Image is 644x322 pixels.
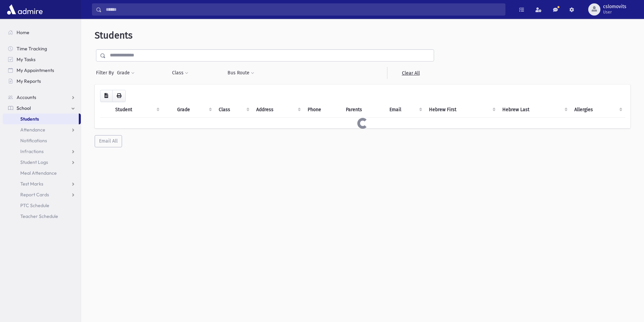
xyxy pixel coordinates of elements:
[17,46,47,52] span: Time Tracking
[3,178,81,189] a: Test Marks
[498,102,571,118] th: Hebrew Last
[3,189,81,200] a: Report Cards
[385,102,425,118] th: Email
[17,94,36,100] span: Accounts
[3,211,81,222] a: Teacher Schedule
[3,124,81,135] a: Attendance
[111,102,162,118] th: Student
[215,102,253,118] th: Class
[17,78,41,84] span: My Reports
[3,43,81,54] a: Time Tracking
[387,67,434,79] a: Clear All
[3,54,81,65] a: My Tasks
[95,135,122,147] button: Email All
[3,76,81,86] a: My Reports
[603,9,626,15] span: User
[304,102,342,118] th: Phone
[425,102,498,118] th: Hebrew First
[96,69,117,76] span: Filter By
[3,200,81,211] a: PTC Schedule
[112,90,126,102] button: Print
[3,157,81,168] a: Student Logs
[570,102,625,118] th: Allergies
[20,148,44,154] span: Infractions
[20,116,39,122] span: Students
[5,3,44,16] img: AdmirePro
[20,202,49,208] span: PTC Schedule
[3,65,81,76] a: My Appointments
[3,103,81,114] a: School
[227,67,255,79] button: Bus Route
[603,4,626,9] span: cslomovits
[342,102,385,118] th: Parents
[3,168,81,178] a: Meal Attendance
[117,67,135,79] button: Grade
[20,127,45,133] span: Attendance
[20,159,48,165] span: Student Logs
[3,146,81,157] a: Infractions
[17,67,54,73] span: My Appointments
[20,138,47,144] span: Notifications
[3,92,81,103] a: Accounts
[100,90,113,102] button: CSV
[3,114,79,124] a: Students
[172,67,189,79] button: Class
[17,105,31,111] span: School
[20,170,57,176] span: Meal Attendance
[20,213,58,219] span: Teacher Schedule
[20,181,43,187] span: Test Marks
[17,29,29,35] span: Home
[17,56,35,63] span: My Tasks
[20,192,49,198] span: Report Cards
[252,102,304,118] th: Address
[3,27,81,38] a: Home
[95,30,133,41] span: Students
[3,135,81,146] a: Notifications
[102,3,505,16] input: Search
[173,102,214,118] th: Grade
